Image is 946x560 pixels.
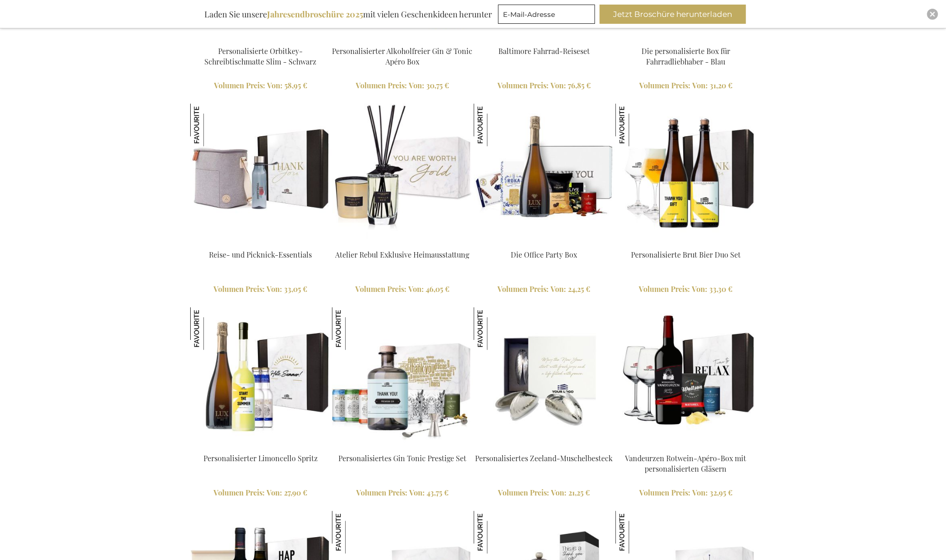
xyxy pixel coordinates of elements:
[615,442,756,451] a: Vandeurzen Rotwein-Apéro-Box mit personalisierten Gläsern
[625,453,746,474] a: Vandeurzen Rotwein-Apéro-Box mit personalisierten Gläsern
[209,250,312,259] a: Reise- und Picknick-Essentials
[692,284,707,294] span: Von
[332,442,473,451] a: Personalised Gin Tonic Prestige Set Personalisiertes Gin Tonic Prestige Set
[498,46,590,56] a: Baltimore Fahrrad-Reiseset
[498,488,549,497] span: Volumen Preis:
[474,81,615,91] a: Volumen Preis: Von 76,85 €
[709,284,732,294] span: 33,30 €
[267,81,283,90] span: Von
[200,5,496,24] div: Laden Sie unsere mit vielen Geschenkideen herunter
[190,307,331,448] img: Personalised Limoncello Spritz
[639,81,690,90] span: Volumen Preis:
[615,511,658,554] img: Die Tapas Essentials Box
[497,284,549,294] span: Volumen Preis:
[551,488,567,497] span: Von
[427,488,449,497] span: 43,75 €
[692,488,708,497] span: Von
[568,488,590,497] span: 21,25 €
[930,11,935,17] img: Close
[498,5,598,27] form: marketing offers and promotions
[497,81,549,90] span: Volumen Preis:
[631,250,741,259] a: Personalisierte Brut Bier Duo Set
[639,488,690,497] span: Volumen Preis:
[568,81,591,90] span: 76,85 €
[474,442,615,451] a: Personalised Zeeland Mussel Cutlery Personalisiertes Zeeland-Muschelbesteck
[214,81,265,90] span: Volumen Preis:
[332,307,473,448] img: Personalised Gin Tonic Prestige Set
[267,488,282,497] span: Von
[615,488,756,498] a: Volumen Preis: Von 32,95 €
[511,250,577,259] a: Die Office Party Box
[710,488,732,497] span: 32,95 €
[214,284,265,294] span: Volumen Preis:
[190,35,331,43] a: Personalisierte Orbitkey-Schreibtischmatte Slim - Schwarz
[267,9,363,20] b: Jahresendbroschüre 2025
[474,488,615,498] a: Volumen Preis: Von 21,25 €
[284,81,307,90] span: 58,95 €
[474,307,615,448] img: Personalised Zeeland Mussel Cutlery
[615,81,756,91] a: Volumen Preis: Von 31,20 €
[639,284,690,294] span: Volumen Preis:
[190,307,233,350] img: Personalisierter Limoncello Spritz
[615,284,756,295] a: Volumen Preis: Von 33,30 €
[190,238,331,247] a: Travel & Picknick Essentials Reise- und Picknick-Essentials
[204,46,316,66] a: Personalisierte Orbitkey-Schreibtischmatte Slim - Schwarz
[356,488,407,497] span: Volumen Preis:
[474,35,615,43] a: Baltimore Bike Travel Set
[426,284,449,294] span: 46,05 €
[615,35,756,43] a: The Personalized Bike Lovers Box - Blue
[409,81,424,90] span: Von
[190,488,331,498] a: Volumen Preis: Von 27,90 €
[550,81,566,90] span: Von
[190,104,331,245] img: Travel & Picknick Essentials
[332,511,374,554] img: Die ultimative Sport-Geschenkbox
[615,104,658,146] img: Personalisierte Brut Bier Duo Set
[498,5,595,24] input: E-Mail-Adresse
[332,81,473,91] a: Volumen Preis: Von 30,75 €
[190,284,331,295] a: Volumen Preis: Von 33,05 €
[284,284,307,294] span: 33,05 €
[408,284,424,294] span: Von
[474,307,516,350] img: Personalisiertes Zeeland-Muschelbesteck
[927,9,938,20] div: Close
[332,35,473,43] a: Personalised Non-Alcholic Gin & Tonic Apéro Box Personalisierter Alkoholfreier Gin & Tonic Apéro Box
[190,442,331,451] a: Personalised Limoncello Spritz Personalisierter Limoncello Spritz
[474,238,615,247] a: The Office Party Box Die Office Party Box
[214,488,265,497] span: Volumen Preis:
[474,284,615,295] a: Volumen Preis: Von 24,25 €
[332,46,472,66] a: Personalisierter Alkoholfreier Gin & Tonic Apéro Box
[641,46,730,66] a: Die personalisierte Box für Fahrradliebhaber - Blau
[615,104,756,245] img: Personalised Champagne Beer
[692,81,708,90] span: Von
[710,81,732,90] span: 31,20 €
[203,453,318,463] a: Personalisierter Limoncello Spritz
[599,5,746,24] button: Jetzt Broschüre herunterladen
[615,307,756,448] img: Vandeurzen Rotwein-Apéro-Box mit personalisierten Gläsern
[267,284,282,294] span: Von
[190,81,331,91] a: Volumen Preis: Von 58,95 €
[332,104,473,245] img: Atelier Rebul Exclusive Home Kit
[426,81,449,90] span: 30,75 €
[474,104,516,146] img: Die Office Party Box
[284,488,307,497] span: 27,90 €
[335,250,469,259] a: Atelier Rebul Exklusive Heimausstattung
[338,453,466,463] a: Personalisiertes Gin Tonic Prestige Set
[356,81,407,90] span: Volumen Preis:
[474,104,615,245] img: The Office Party Box
[615,238,756,247] a: Personalised Champagne Beer Personalisierte Brut Bier Duo Set
[332,284,473,295] a: Volumen Preis: Von 46,05 €
[568,284,590,294] span: 24,25 €
[474,511,516,554] img: Kulinarisches Salz- und Pfefferset
[409,488,425,497] span: Von
[475,453,613,463] a: Personalisiertes Zeeland-Muschelbesteck
[332,238,473,247] a: Atelier Rebul Exclusive Home Kit
[355,284,406,294] span: Volumen Preis:
[190,104,233,146] img: Reise- und Picknick-Essentials
[332,488,473,498] a: Volumen Preis: Von 43,75 €
[550,284,566,294] span: Von
[332,307,374,350] img: Personalisiertes Gin Tonic Prestige Set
